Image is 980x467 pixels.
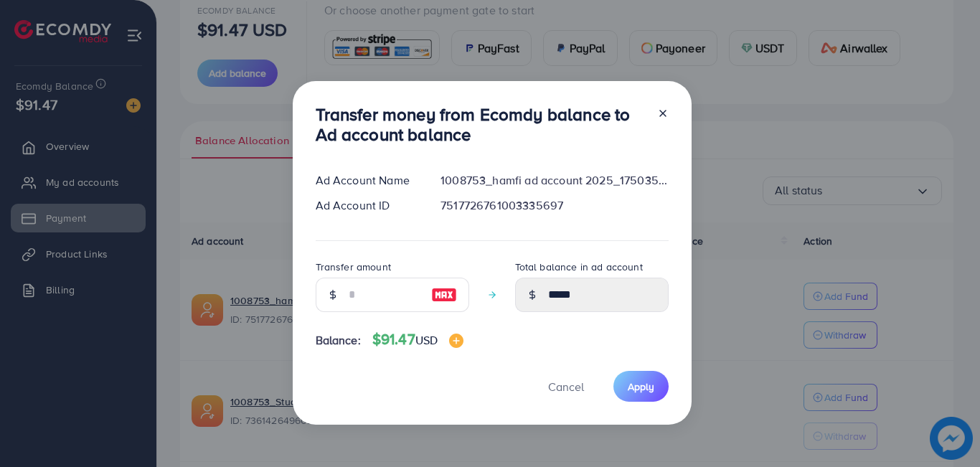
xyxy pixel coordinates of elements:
[415,332,438,348] span: USD
[304,197,430,214] div: Ad Account ID
[628,379,654,394] span: Apply
[530,371,602,402] button: Cancel
[429,172,679,189] div: 1008753_hamfi ad account 2025_1750357175489
[429,197,679,214] div: 7517726761003335697
[304,172,430,189] div: Ad Account Name
[613,371,669,402] button: Apply
[316,260,391,274] label: Transfer amount
[449,334,463,348] img: image
[515,260,643,274] label: Total balance in ad account
[548,379,584,395] span: Cancel
[431,286,457,303] img: image
[316,332,361,349] span: Balance:
[372,331,463,349] h4: $91.47
[316,104,646,146] h3: Transfer money from Ecomdy balance to Ad account balance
